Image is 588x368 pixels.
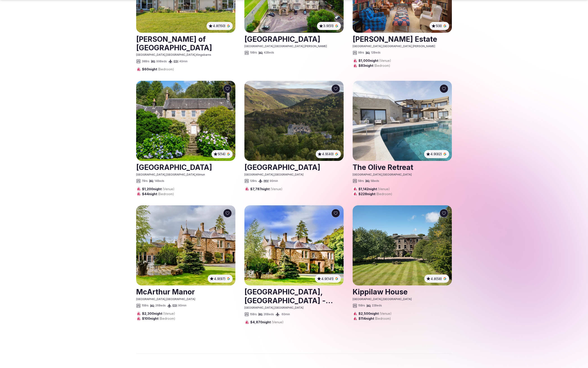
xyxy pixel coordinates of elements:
[195,173,196,176] span: ,
[179,60,188,63] span: 40 min
[136,33,235,53] h2: [PERSON_NAME] of [GEOGRAPHIC_DATA]
[358,187,390,191] span: $1,142 night
[274,173,303,176] span: [GEOGRAPHIC_DATA]
[166,297,195,301] span: [GEOGRAPHIC_DATA]
[353,286,452,297] a: View venue
[430,152,442,156] span: 4.9 (82)
[136,205,235,285] a: See McArthur Manor
[375,317,391,320] span: (Bedroom)
[383,44,412,48] span: [GEOGRAPHIC_DATA]
[195,53,196,56] span: ,
[358,316,391,321] span: $114 night
[165,53,166,56] span: ,
[383,297,412,301] span: [GEOGRAPHIC_DATA]
[264,51,274,55] span: 42 Beds
[436,24,442,28] span: 5 (8)
[250,179,257,183] span: 12 Brs
[174,60,178,63] a: EDI
[162,187,175,191] span: (Venue)
[382,297,383,301] span: ,
[317,276,339,281] a: 4.9(141)
[382,44,383,48] span: ,
[431,24,447,28] a: 5(8)
[136,173,165,176] span: [GEOGRAPHIC_DATA]
[250,312,257,316] span: 15 Brs
[274,44,303,48] span: [GEOGRAPHIC_DATA]
[136,81,235,161] img: Old Kilmun House
[158,192,174,196] span: (Bedroom)
[214,277,225,281] span: 4.9 (97)
[317,152,339,156] button: 4.9(40)
[353,44,382,48] span: [GEOGRAPHIC_DATA]
[323,24,334,28] span: 3.9 (51)
[156,60,167,63] span: 99 Beds
[136,161,235,173] h2: [GEOGRAPHIC_DATA]
[426,276,447,281] button: 4.8(58)
[353,33,452,44] h2: [PERSON_NAME] Estate
[273,44,274,48] span: ,
[196,53,211,56] span: Kingsbarns
[304,44,327,48] span: [PERSON_NAME]
[165,173,166,176] span: ,
[382,173,383,176] span: ,
[353,161,452,173] h2: The Olive Retreat
[142,187,175,191] span: $1,200 night
[358,63,390,68] span: $83 night
[353,33,452,44] a: View venue
[358,192,392,196] span: $228 night
[282,312,290,316] span: 60 min
[196,173,205,176] span: Kilmun
[244,33,344,44] a: View venue
[303,44,304,48] span: ,
[264,179,269,183] a: INV
[244,33,344,44] h2: [GEOGRAPHIC_DATA]
[353,205,452,285] img: Kippilaw House
[163,312,175,315] span: (Venue)
[209,276,231,281] a: 4.9(97)
[208,24,231,28] a: 4.8(150)
[142,179,148,183] span: 7 Brs
[136,297,165,301] span: [GEOGRAPHIC_DATA]
[154,179,164,183] span: 14 Beds
[358,51,364,55] span: 9 Brs
[353,297,382,301] span: [GEOGRAPHIC_DATA]
[353,81,452,161] img: The Olive Retreat
[270,179,278,183] span: 90 min
[358,304,365,308] span: 15 Brs
[353,161,452,173] a: View venue
[136,81,235,161] a: See Old Kilmun House
[142,304,149,308] span: 15 Brs
[136,161,235,173] a: View venue
[244,286,344,306] a: View venue
[155,304,166,308] span: 26 Beds
[353,173,382,176] span: [GEOGRAPHIC_DATA]
[142,192,174,196] span: $44 night
[166,173,195,176] span: [GEOGRAPHIC_DATA]
[319,24,339,28] a: 3.9(51)
[412,44,413,48] span: ,
[158,67,174,71] span: (Bedroom)
[136,53,165,56] span: [GEOGRAPHIC_DATA]
[270,187,283,191] span: (Venue)
[379,312,392,315] span: (Venue)
[321,277,334,281] span: 4.9 (141)
[371,179,379,183] span: 5 Beds
[371,51,381,55] span: 12 Beds
[376,192,392,196] span: (Bedroom)
[213,152,231,156] a: 5(14)
[353,81,452,161] a: See The Olive Retreat
[372,304,382,308] span: 22 Beds
[264,312,274,316] span: 26 Beds
[274,306,303,309] span: [GEOGRAPHIC_DATA]
[136,286,235,297] a: View venue
[426,152,447,156] a: 4.9(82)
[250,320,284,324] span: $4,870 night
[244,306,273,309] span: [GEOGRAPHIC_DATA]
[244,44,273,48] span: [GEOGRAPHIC_DATA]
